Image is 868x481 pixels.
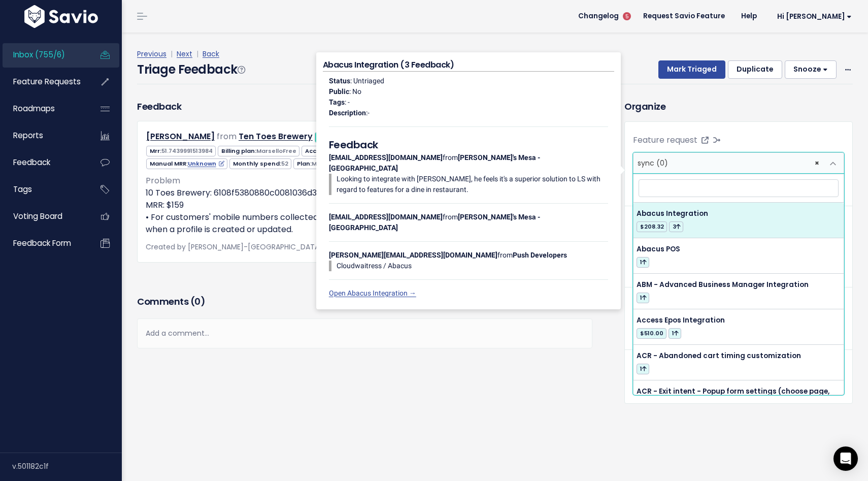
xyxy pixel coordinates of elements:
span: Manual MRR: [146,158,227,169]
strong: [PERSON_NAME]'s Mesa - [GEOGRAPHIC_DATA] [329,153,540,172]
span: MarselloFree [256,147,296,155]
strong: [EMAIL_ADDRESS][DOMAIN_NAME] [329,153,443,162]
div: Open Intercom Messenger [833,446,858,471]
span: ABM - Advanced Business Manager Integration [637,280,809,290]
span: 5 [623,12,631,20]
span: Inbox (755/6) [13,49,65,60]
span: Monthly spend: [229,158,291,169]
span: from [217,131,237,142]
a: [PERSON_NAME] [146,131,215,142]
span: Reports [13,130,43,141]
h4: Triage Feedback [137,60,245,79]
div: v.501182c1f [12,453,122,479]
h4: Abacus Integration (3 Feedback) [323,59,614,72]
a: Help [733,9,765,24]
a: Unknown [188,159,224,168]
a: Previous [137,49,166,59]
a: Hi [PERSON_NAME] [765,9,860,24]
a: Ten Toes Brewery [239,131,313,142]
span: - [368,109,370,117]
a: Next [177,49,192,59]
p: 10 Toes Brewery: 6108f5380880c0081036d399 MRR: $159 • For customers' mobile numbers collected thr... [146,187,584,236]
strong: Status [329,77,350,85]
span: 1 [637,364,649,374]
h3: Feedback [137,100,181,113]
strong: Push Developers [513,251,567,259]
a: Roadmaps [3,97,84,120]
p: Cloudwaitress / Abacus [337,261,608,271]
button: Duplicate [728,60,782,79]
span: 1 [637,257,649,268]
span: | [194,49,201,59]
span: Tags [13,184,32,195]
span: Abacus Integration [637,209,708,218]
span: 51.7439991513984 [161,147,213,155]
a: Back [203,49,219,59]
span: $510.00 [637,328,666,339]
a: Feedback [3,151,84,174]
span: 1 [669,328,681,339]
span: Voting Board [13,211,62,221]
span: Feedback [13,157,50,168]
span: $208.32 [637,221,667,232]
a: Feature Requests [3,70,84,93]
a: Voting Board [3,205,84,228]
span: Billing plan: [218,146,299,156]
h5: Feedback [329,137,608,152]
span: Feedback form [13,238,71,248]
span: Abacus POS [637,244,680,254]
span: Access Epos Integration [637,315,725,325]
span: 0 [194,295,201,308]
span: Hi [PERSON_NAME] [777,13,852,20]
strong: Description [329,109,366,117]
a: Request Savio Feature [635,9,733,24]
p: Looking to integrate with [PERSON_NAME], he feels it's a superior solution to LS with regard to f... [337,174,608,195]
strong: [PERSON_NAME]'s Mesa - [GEOGRAPHIC_DATA] [329,213,540,232]
button: Snooze [785,60,837,79]
a: Reports [3,124,84,147]
span: | [169,49,175,59]
a: Feedback form [3,232,84,255]
div: Add a comment... [137,318,592,348]
div: : Untriaged : No : - : from from from [323,72,614,303]
strong: [PERSON_NAME][EMAIL_ADDRESS][DOMAIN_NAME] [329,251,497,259]
span: ACR - Abandoned cart timing customization [637,351,801,361]
strong: Tags [329,98,345,106]
a: Open Abacus Integration → [329,289,416,297]
span: Plan: [293,158,355,169]
h3: Comments ( ) [137,295,592,309]
button: Mark Triaged [658,60,725,79]
span: 3 [669,221,683,232]
span: Mrr: [146,146,216,156]
span: Created by [PERSON_NAME]-[GEOGRAPHIC_DATA] via [GEOGRAPHIC_DATA] on | [146,242,555,252]
label: Feature request [633,134,697,146]
span: Changelog [578,13,619,20]
span: MarselloFree [312,159,352,168]
span: Account status: [302,146,406,156]
span: 52 [281,159,288,168]
img: logo-white.9d6f32f41409.svg [22,5,101,28]
h3: Organize [624,100,853,113]
span: × [815,153,819,173]
span: ACR - Exit intent - Popup form settings (choose page, time to open etc) [637,387,829,408]
span: Problem [146,175,180,186]
strong: [EMAIL_ADDRESS][DOMAIN_NAME] [329,213,443,221]
span: Roadmaps [13,103,55,114]
a: Tags [3,178,84,201]
a: Inbox (755/6) [3,43,84,67]
strong: Public [329,87,349,95]
span: sync (0) [638,158,668,168]
span: 1 [637,293,649,303]
span: Feature Requests [13,76,81,87]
